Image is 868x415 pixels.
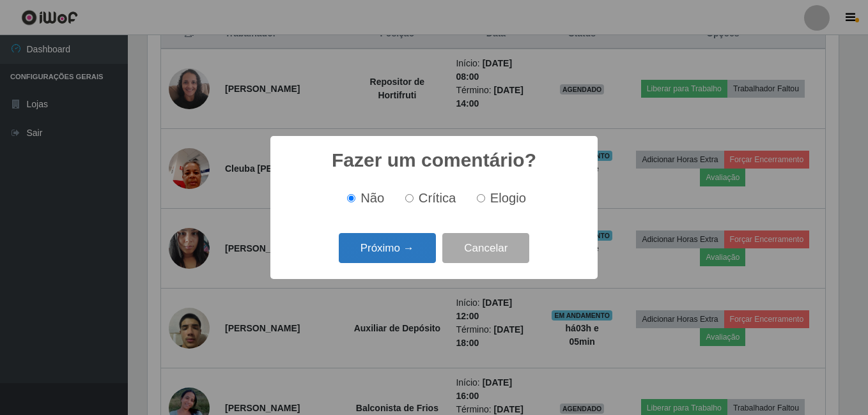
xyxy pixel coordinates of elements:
[477,194,485,202] input: Elogio
[332,149,536,172] h2: Fazer um comentário?
[419,191,456,205] span: Crítica
[442,233,529,263] button: Cancelar
[405,194,414,202] input: Crítica
[339,233,436,263] button: Próximo →
[490,191,526,205] span: Elogio
[347,194,355,202] input: Não
[360,191,384,205] span: Não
